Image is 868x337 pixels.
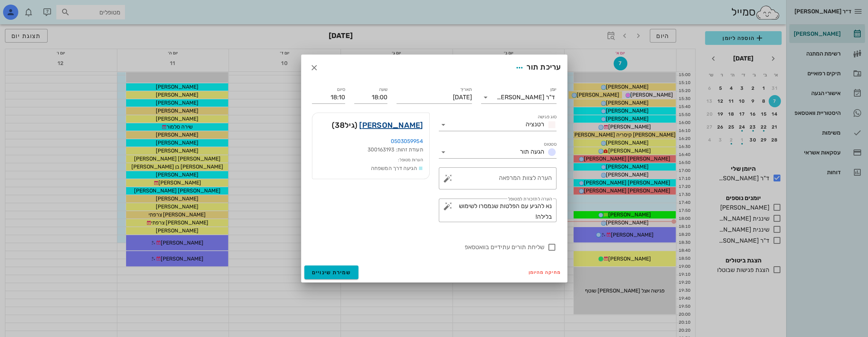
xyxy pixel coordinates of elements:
[391,138,423,145] a: 0503059954
[332,119,357,131] span: (גיל )
[550,87,556,92] label: יומן
[379,87,387,92] label: שעה
[520,148,544,155] span: הגעה תור
[318,146,423,154] div: תעודת זהות: 300163193
[439,146,556,158] div: סטטוסהגעה תור
[544,141,556,147] label: סטטוס
[359,119,423,131] a: [PERSON_NAME]
[371,165,417,172] span: הגיעה דרך המשפחה
[312,243,544,251] label: שליחת תורים עתידיים בוואטסאפ
[513,61,561,75] div: עריכת תור
[529,270,561,275] span: מחיקה מהיומן
[460,87,472,92] label: תאריך
[497,94,555,101] div: ד"ר [PERSON_NAME]
[312,269,351,276] span: שמירת שינויים
[526,121,544,128] span: רטנציה
[335,121,345,130] span: 38
[526,267,564,278] button: מחיקה מהיומן
[337,87,345,92] label: סיום
[508,196,552,202] label: הערה לתזכורת למטופל
[481,91,556,103] div: יומןד"ר [PERSON_NAME]
[537,114,556,120] label: סוג פגישה
[304,265,359,279] button: שמירת שינויים
[398,157,423,162] small: הערות מטופל:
